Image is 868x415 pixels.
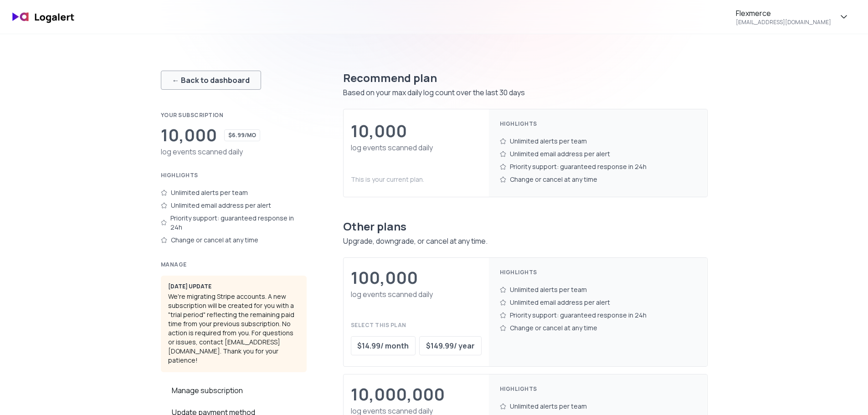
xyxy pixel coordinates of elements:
[161,146,307,157] div: log events scanned daily
[161,71,261,90] button: ← Back to dashboard
[351,175,482,184] div: This is your current plan.
[500,385,696,393] div: Highlights
[724,4,861,30] button: Flexmerce[EMAIL_ADDRESS][DOMAIN_NAME]
[500,283,696,296] div: Unlimited alerts per team
[343,71,708,85] div: Recommend plan
[343,236,708,246] div: Upgrade, downgrade, or cancel at any time.
[161,186,307,199] div: Unlimited alerts per team
[343,219,708,234] div: Other plans
[7,6,80,28] img: logo
[500,296,696,309] div: Unlimited email address per alert
[161,112,307,119] div: Your subscription
[351,289,482,300] div: log events scanned daily
[426,340,475,351] div: $ 149.99 / year
[357,340,409,351] div: $ 14.99 / month
[500,309,696,322] div: Priority support: guaranteed response in 24h
[161,234,307,246] div: Change or cancel at any time
[168,283,299,290] div: [DATE] update
[224,129,260,141] div: $6.99/mo
[500,173,696,186] div: Change or cancel at any time
[736,8,771,19] div: Flexmerce
[500,400,696,413] div: Unlimited alerts per team
[161,199,307,212] div: Unlimited email address per alert
[351,322,482,329] div: Select this plan
[500,148,696,160] div: Unlimited email address per alert
[351,336,416,355] button: $14.99/ month
[161,276,307,372] div: We're migrating Stripe accounts. A new subscription will be created for you with a "trial period"...
[351,385,445,404] div: 10,000,000
[351,269,418,287] div: 100,000
[161,379,307,401] a: Manage subscription
[161,126,217,144] div: 10,000
[419,336,482,355] button: $149.99/ year
[500,322,696,334] div: Change or cancel at any time
[500,160,696,173] div: Priority support: guaranteed response in 24h
[343,87,708,98] div: Based on your max daily log count over the last 30 days
[351,122,407,140] div: 10,000
[161,212,307,234] div: Priority support: guaranteed response in 24h
[500,135,696,148] div: Unlimited alerts per team
[161,261,307,268] div: Manage
[161,172,307,179] div: Highlights
[172,75,250,86] div: ← Back to dashboard
[500,120,696,128] div: Highlights
[500,269,696,276] div: Highlights
[736,19,831,26] div: [EMAIL_ADDRESS][DOMAIN_NAME]
[351,142,482,153] div: log events scanned daily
